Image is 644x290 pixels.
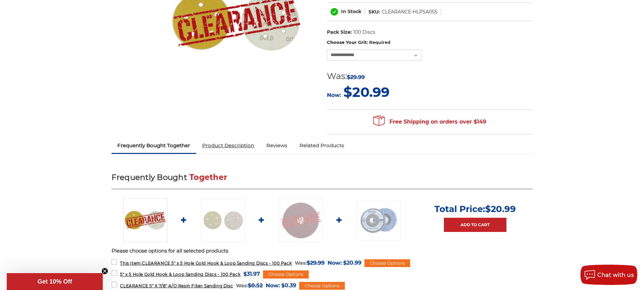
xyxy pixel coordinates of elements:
div: Choose Options [263,270,309,279]
dd: CLEARANCE-HLPSA055 [382,8,437,16]
strong: This Item: [120,261,142,266]
a: Add to Cart [444,218,506,232]
span: Get 10% Off [38,278,72,285]
small: Required [369,39,390,45]
a: Product Description [196,138,260,153]
span: Chat with us [597,272,634,278]
span: Now: [327,92,341,98]
div: Was: [236,281,263,290]
span: Now: [266,282,280,289]
div: Was: [295,258,325,267]
a: Reviews [260,138,293,153]
span: $29.99 [347,74,365,80]
dd: 100 Discs [353,29,375,36]
a: Frequently Bought Together [112,138,196,153]
img: CLEARANCE 5" x 5 Hole Gold Hook & Loop Sanding Discs - 100 Pack [123,198,167,242]
div: Choose Options [299,282,345,290]
dt: Pack Size: [327,29,352,36]
span: Now: [328,260,342,266]
span: $20.99 [343,258,361,267]
span: Free Shipping on orders over $149 [373,115,486,129]
span: $20.99 [343,84,389,100]
button: Chat with us [580,265,637,285]
a: Related Products [293,138,350,153]
span: In Stock [341,8,361,15]
button: Close teaser [101,268,108,274]
p: Please choose options for all selected products [112,247,533,255]
span: Together [189,173,227,182]
span: $29.99 [307,260,325,266]
span: $20.99 [485,204,516,214]
span: $31.97 [243,269,260,279]
span: CLEARANCE 5" X 7/8" A/O Resin Fiber Sanding Disc [120,283,233,288]
div: Was: [327,70,389,83]
span: 5" x 5 Hole Gold Hook & Loop Sanding Discs - 100 Pack [120,272,240,277]
label: Choose Your Grit: [327,39,533,46]
span: $0.52 [248,282,263,289]
span: $0.39 [281,281,296,290]
dt: SKU: [368,8,380,16]
div: Get 10% OffClose teaser [7,273,103,290]
p: Total Price: [434,204,516,214]
span: Frequently Bought [112,173,187,182]
div: Choose Options [364,259,410,267]
span: CLEARANCE 5" x 5 Hole Gold Hook & Loop Sanding Discs - 100 Pack [120,261,292,266]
